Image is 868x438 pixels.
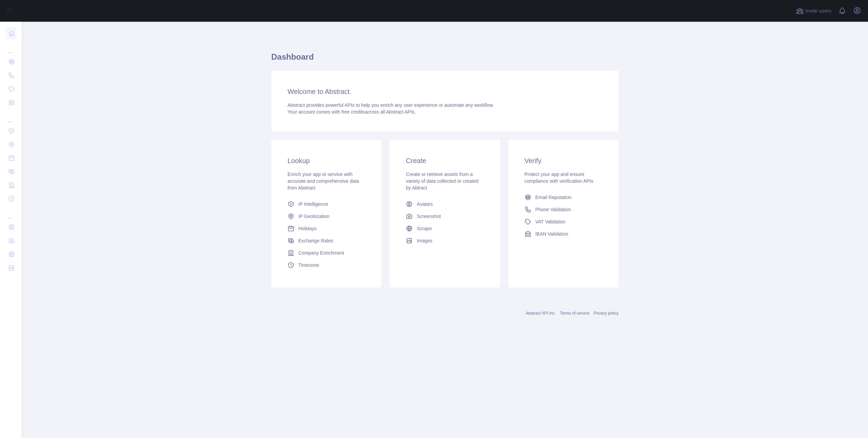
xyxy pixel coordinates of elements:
[417,201,433,207] span: Avatars
[403,235,486,247] a: Images
[298,237,333,244] span: Exchange Rates
[403,198,486,210] a: Avatars
[285,259,368,271] a: Timezone
[288,102,494,108] span: Abstract provides powerful APIs to help you enrich any user experience or automate any workflow.
[288,156,365,165] h3: Lookup
[298,262,319,268] span: Timezone
[403,222,486,235] a: Scrape
[535,231,568,237] span: IBAN Validation
[522,191,605,203] a: Email Reputation
[285,198,368,210] a: IP Intelligence
[522,228,605,240] a: IBAN Validation
[406,172,478,191] span: Create or retrieve assets from a variety of data collected or created by Abtract
[285,222,368,235] a: Holidays
[417,213,441,220] span: Screenshot
[406,156,484,165] h3: Create
[288,172,359,191] span: Enrich your app or service with accurate and comprehensive data from Abstract
[594,311,618,316] a: Privacy policy
[298,250,344,256] span: Company Enrichment
[526,311,556,316] a: Abstract API Inc.
[535,218,566,225] span: VAT Validation
[522,216,605,228] a: VAT Validation
[285,247,368,259] a: Company Enrichment
[535,206,571,213] span: Phone Validation
[298,213,330,220] span: IP Geolocation
[271,52,618,68] h1: Dashboard
[794,5,833,16] button: Invite users
[417,225,432,232] span: Scrape
[288,87,602,96] h3: Welcome to Abstract.
[560,311,589,316] a: Terms of service
[5,110,16,123] div: ...
[5,206,16,220] div: ...
[5,41,16,54] div: ...
[341,109,365,115] span: free credits
[805,7,831,15] span: Invite users
[417,237,432,244] span: Images
[288,109,416,115] span: Your account comes with across all Abstract APIs.
[522,203,605,216] a: Phone Validation
[298,225,317,232] span: Holidays
[285,235,368,247] a: Exchange Rates
[403,210,486,222] a: Screenshot
[535,194,572,201] span: Email Reputation
[298,201,328,207] span: IP Intelligence
[525,172,593,184] span: Protect your app and ensure compliance with verification APIs
[525,156,602,165] h3: Verify
[285,210,368,222] a: IP Geolocation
